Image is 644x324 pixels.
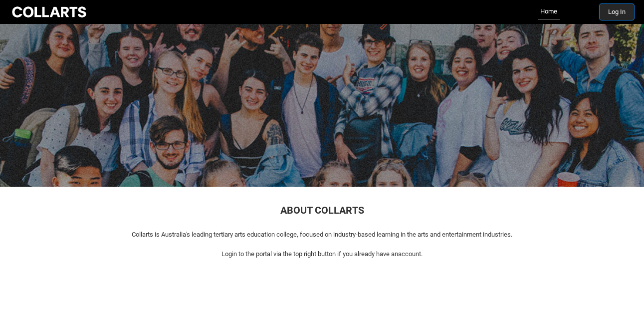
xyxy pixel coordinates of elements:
a: Home [538,4,560,20]
p: Login to the portal via the top right button if you already have an [9,249,636,259]
span: account. [398,250,423,258]
span: ABOUT COLLARTS [280,204,364,216]
p: Collarts is Australia's leading tertiary arts education college, focused on industry-based learni... [9,230,636,240]
button: Log In [600,4,634,20]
